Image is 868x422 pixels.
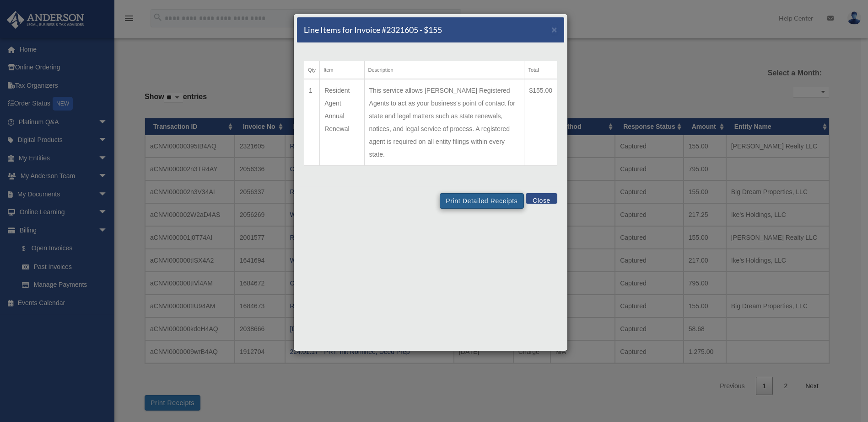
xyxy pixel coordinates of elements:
span: × [551,24,557,35]
td: This service allows [PERSON_NAME] Registered Agents to act as your business's point of contact fo... [364,79,524,166]
th: Total [524,61,557,79]
td: 1 [304,79,320,166]
td: Resident Agent Annual Renewal [320,79,364,166]
th: Item [320,61,364,79]
th: Qty [304,61,320,79]
button: Close [526,193,557,204]
td: $155.00 [524,79,557,166]
h5: Line Items for Invoice #2321605 - $155 [304,24,442,36]
button: Close [551,25,557,34]
button: Print Detailed Receipts [440,193,523,209]
th: Description [364,61,524,79]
